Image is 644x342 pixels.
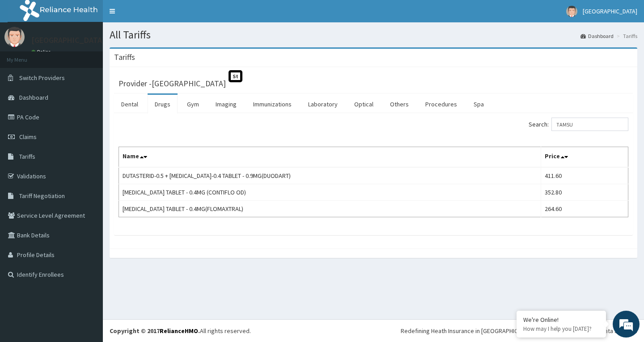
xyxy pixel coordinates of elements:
div: We're Online! [523,316,599,324]
a: Immunizations [246,95,299,114]
td: [MEDICAL_DATA] TABLET - 0.4MG (CONTIFLO OD) [119,184,541,201]
a: RelianceHMO [160,327,198,335]
td: 264.60 [541,201,628,217]
span: Switch Providers [19,74,65,82]
span: Tariff Negotiation [19,192,65,200]
a: Gym [180,95,206,114]
p: [GEOGRAPHIC_DATA] [31,36,105,44]
span: Tariffs [19,152,35,160]
td: [MEDICAL_DATA] TABLET - 0.4MG(FLOMAXTRAL) [119,201,541,217]
span: St [229,70,242,82]
th: Price [541,147,628,168]
a: Optical [347,95,381,114]
a: Laboratory [301,95,345,114]
p: How may I help you today? [523,325,599,333]
a: Others [383,95,416,114]
li: Tariffs [614,32,637,40]
span: Claims [19,133,37,141]
div: Redefining Heath Insurance in [GEOGRAPHIC_DATA] using Telemedicine and Data Science! [401,326,637,335]
footer: All rights reserved. [103,319,644,342]
strong: Copyright © 2017 . [110,327,200,335]
h3: Tariffs [114,53,135,61]
a: Procedures [418,95,464,114]
img: User Image [4,27,25,47]
a: Dental [114,95,145,114]
a: Dashboard [580,32,614,40]
h3: Provider - [GEOGRAPHIC_DATA] [119,80,226,88]
td: 411.60 [541,167,628,184]
span: [GEOGRAPHIC_DATA] [583,7,637,15]
th: Name [119,147,541,168]
td: 352.80 [541,184,628,201]
h1: All Tariffs [110,29,637,41]
input: Search: [551,118,628,131]
a: Drugs [148,95,178,114]
a: Online [31,49,53,55]
td: DUTASTERID-0.5 + [MEDICAL_DATA]-0.4 TABLET - 0.9MG(DUODART) [119,167,541,184]
a: Imaging [208,95,244,114]
label: Search: [529,118,628,131]
img: User Image [566,6,577,17]
span: Dashboard [19,93,48,101]
a: Spa [466,95,491,114]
